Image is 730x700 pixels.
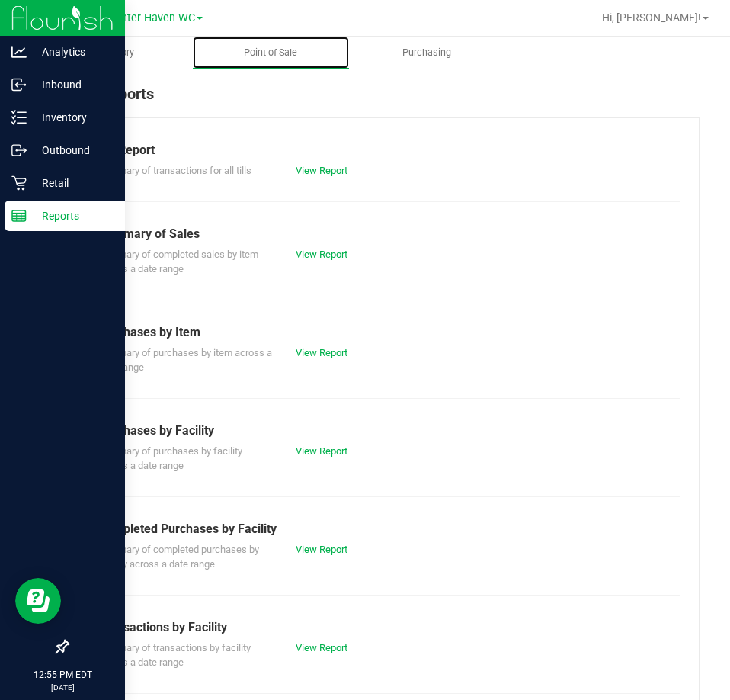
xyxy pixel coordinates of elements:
p: Inventory [27,108,118,127]
a: View Report [296,347,347,358]
p: [DATE] [7,682,118,693]
p: Inbound [27,75,118,94]
span: Purchasing [382,46,472,59]
inline-svg: Outbound [11,143,27,158]
a: View Report [296,165,347,176]
a: View Report [296,544,347,555]
a: View Report [296,445,347,457]
a: Purchasing [349,37,505,69]
inline-svg: Reports [11,208,27,223]
p: Analytics [27,43,118,61]
span: Point of Sale [223,46,318,59]
div: POS Reports [67,82,700,117]
div: Summary of Sales [98,225,668,243]
inline-svg: Inbound [11,77,27,92]
span: Winter Haven WC [108,11,195,24]
inline-svg: Retail [11,175,27,191]
div: Transactions by Facility [98,618,668,637]
p: Retail [27,174,118,192]
span: Summary of purchases by item across a date range [98,347,272,374]
span: Summary of completed sales by item across a date range [98,249,258,275]
a: View Report [296,249,347,260]
p: Reports [27,207,118,225]
p: Outbound [27,141,118,159]
div: Purchases by Item [98,323,668,342]
span: Summary of purchases by facility across a date range [98,445,242,472]
inline-svg: Inventory [11,110,27,125]
div: Completed Purchases by Facility [98,520,668,538]
a: View Report [296,642,347,653]
span: Summary of completed purchases by facility across a date range [98,544,259,570]
iframe: Resource center [15,578,61,624]
a: Point of Sale [193,37,349,69]
inline-svg: Analytics [11,44,27,59]
span: Hi, [PERSON_NAME]! [602,11,701,24]
div: Till Report [98,141,668,159]
span: Summary of transactions by facility across a date range [98,642,251,669]
span: Summary of transactions for all tills [98,165,251,176]
p: 12:55 PM EDT [7,668,118,682]
div: Purchases by Facility [98,422,668,440]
